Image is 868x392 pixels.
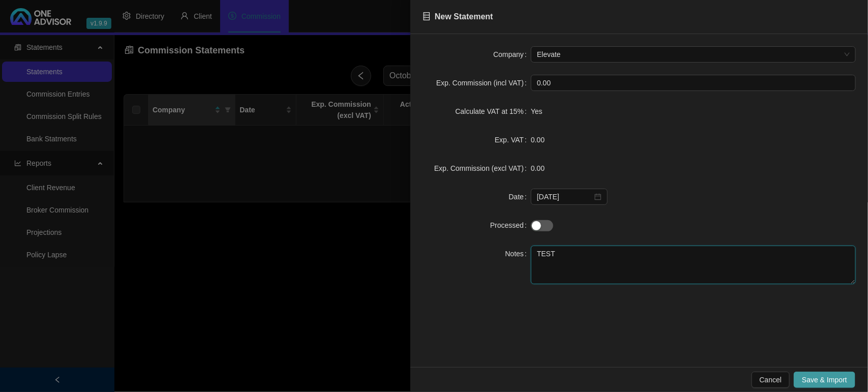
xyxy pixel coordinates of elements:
[752,372,790,388] button: Cancel
[509,189,531,205] label: Date
[537,191,592,202] input: Select date
[436,75,531,91] label: Exp. Commission (incl VAT)
[802,374,847,385] span: Save & Import
[531,136,545,144] span: 0.00
[435,12,493,21] span: New Statement
[531,164,545,172] span: 0.00
[760,374,782,385] span: Cancel
[495,132,531,148] label: Exp. VAT
[794,372,855,388] button: Save & Import
[490,217,531,233] label: Processed
[493,46,531,63] label: Company
[505,246,531,262] label: Notes
[434,160,531,176] label: Exp. Commission (excl VAT)
[531,246,856,284] textarea: TEST
[423,12,431,20] span: database
[531,107,543,115] span: Yes
[537,47,850,62] span: Elevate
[455,103,531,119] label: Calculate VAT at 15%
